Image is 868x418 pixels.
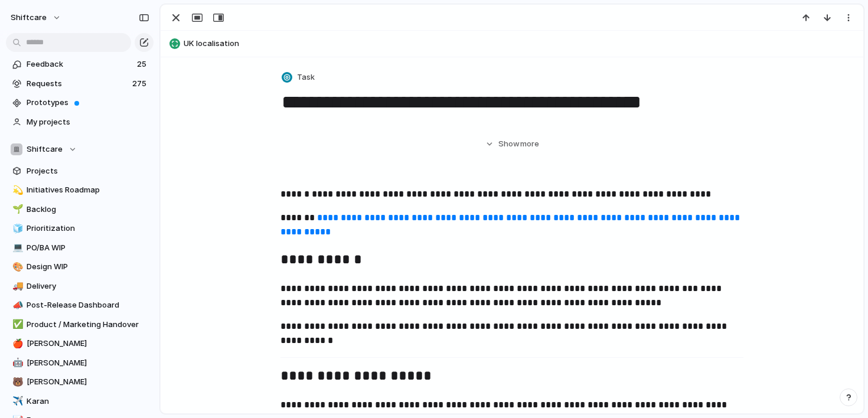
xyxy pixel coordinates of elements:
span: Show [498,138,520,150]
span: PO/BA WIP [27,242,149,254]
a: 🎨Design WIP [6,258,154,276]
span: UK localisation [184,38,858,50]
div: 🧊 [12,222,21,236]
span: more [520,138,539,150]
a: 🐻[PERSON_NAME] [6,373,154,391]
a: 🚚Delivery [6,277,154,295]
div: 🌱 [12,203,21,216]
button: 🍎 [11,338,22,350]
span: Product / Marketing Handover [27,319,149,331]
div: 🚚 [12,279,21,293]
a: ✅Product / Marketing Handover [6,316,154,334]
a: 🌱Backlog [6,201,154,218]
span: Projects [27,165,149,177]
button: 📣 [11,299,22,311]
button: 💫 [11,184,22,196]
div: 📣 [12,299,21,312]
button: 🐻 [11,376,22,388]
button: 🧊 [11,223,22,234]
button: Shiftcare [6,141,154,158]
button: 💻 [11,242,22,254]
a: Requests275 [6,75,154,93]
button: UK localisation [166,34,858,53]
a: 💫Initiatives Roadmap [6,181,154,199]
span: Prioritization [27,223,149,234]
span: Karan [27,396,149,407]
a: Feedback25 [6,55,154,73]
div: ✈️ [12,394,21,408]
span: Prototypes [27,97,149,109]
button: 🎨 [11,261,22,273]
span: My projects [27,116,149,128]
span: Requests [27,78,129,90]
a: 📣Post-Release Dashboard [6,296,154,314]
span: 25 [137,58,149,70]
div: 💻 [12,241,21,254]
span: [PERSON_NAME] [27,357,149,369]
span: Post-Release Dashboard [27,299,149,311]
span: [PERSON_NAME] [27,338,149,350]
a: My projects [6,113,154,131]
a: 💻PO/BA WIP [6,239,154,257]
div: 🐻 [12,375,21,389]
button: Showmore [280,133,743,155]
a: 🤖[PERSON_NAME] [6,354,154,372]
a: 🍎[PERSON_NAME] [6,335,154,352]
a: ✈️Karan [6,393,154,410]
span: Design WIP [27,261,149,273]
button: 🌱 [11,204,22,215]
div: 💫 [12,184,21,197]
a: Prototypes [6,94,154,112]
div: ✅ [12,318,21,331]
button: 🤖 [11,357,22,369]
button: Task [279,69,318,86]
span: Feedback [27,58,133,70]
button: shiftcare [5,8,67,27]
div: 🍎 [12,337,21,351]
span: Backlog [27,204,149,215]
span: Initiatives Roadmap [27,184,149,196]
span: 275 [132,78,149,90]
span: shiftcare [11,12,47,24]
span: [PERSON_NAME] [27,376,149,388]
div: 🎨 [12,260,21,274]
button: ✈️ [11,396,22,407]
span: Shiftcare [27,143,63,155]
span: Task [297,71,315,83]
a: 🧊Prioritization [6,220,154,237]
a: Projects [6,162,154,180]
button: ✅ [11,319,22,331]
div: 🤖 [12,356,21,370]
button: 🚚 [11,280,22,292]
span: Delivery [27,280,149,292]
